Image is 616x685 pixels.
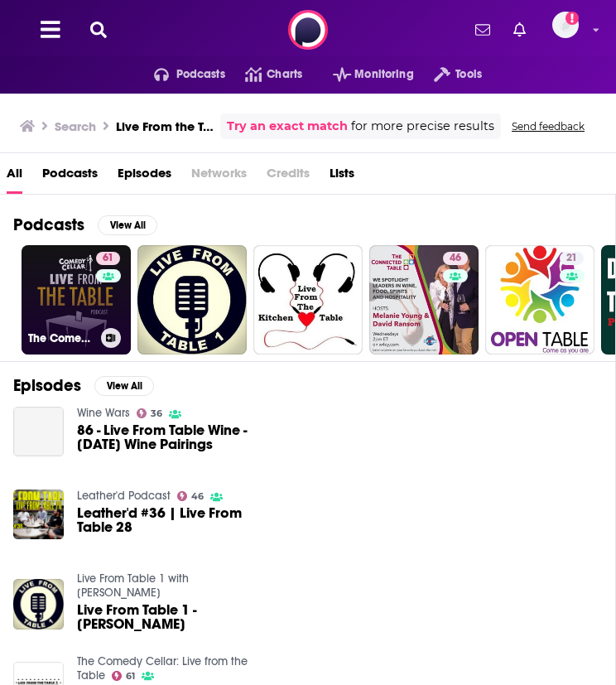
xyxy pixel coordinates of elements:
button: open menu [414,61,482,88]
button: open menu [313,61,414,88]
svg: Add a profile image [565,12,579,25]
a: Lists [330,160,354,194]
a: 61The Comedy Cellar: Live from the Table [22,245,131,355]
h2: Podcasts [13,215,84,235]
h3: Live From the Table [116,118,214,134]
a: All [7,160,22,194]
span: Networks [191,160,247,194]
span: Tools [455,63,482,86]
button: Send feedback [507,119,590,133]
a: Try an exact match [227,117,348,136]
span: 61 [103,250,113,267]
a: Leather'd #36 | Live From Table 28 [77,506,266,534]
a: Episodes [118,160,171,194]
a: Podcasts [42,160,98,194]
a: Show notifications dropdown [469,16,497,44]
button: View All [94,376,154,396]
span: 46 [450,250,461,267]
h2: Episodes [13,375,81,396]
span: 61 [126,673,135,680]
a: 46 [177,491,205,501]
span: Credits [267,160,310,194]
a: 21 [560,252,584,265]
a: 61 [112,671,136,681]
h3: The Comedy Cellar: Live from the Table [28,331,94,345]
a: 61 [96,252,120,265]
a: 86 - Live From Table Wine - Thanksgiving Wine Pairings [77,423,266,451]
a: PodcastsView All [13,215,157,235]
a: 36 [137,408,163,418]
span: for more precise results [351,117,494,136]
a: 46 [443,252,468,265]
button: View All [98,215,157,235]
a: 86 - Live From Table Wine - Thanksgiving Wine Pairings [13,407,64,457]
a: Charts [225,61,302,88]
span: 36 [151,410,162,417]
a: Live From Table 1 with Pete Witte [77,572,189,600]
a: The Comedy Cellar: Live from the Table [77,654,248,683]
h3: Search [55,118,96,134]
img: User Profile [552,12,579,38]
a: 21 [485,245,594,355]
span: 86 - Live From Table Wine - [DATE] Wine Pairings [77,423,266,451]
a: Leather'd Podcast [77,489,171,503]
span: Monitoring [354,63,413,86]
span: Logged in as ereardon [552,12,579,38]
a: 46 [369,245,479,355]
img: Podchaser - Follow, Share and Rate Podcasts [288,10,328,50]
button: open menu [134,61,225,88]
span: Charts [267,63,302,86]
span: 21 [566,250,577,267]
a: Wine Wars [77,406,130,420]
a: Live From Table 1 - Dusty Rhodes [77,603,266,631]
a: Show notifications dropdown [507,16,532,44]
span: Podcasts [176,63,225,86]
img: Leather'd #36 | Live From Table 28 [13,490,64,540]
span: 46 [191,493,204,500]
img: Live From Table 1 - Dusty Rhodes [13,579,64,630]
a: EpisodesView All [13,375,154,396]
span: Live From Table 1 - [PERSON_NAME] [77,603,266,631]
a: Logged in as ereardon [552,12,589,48]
